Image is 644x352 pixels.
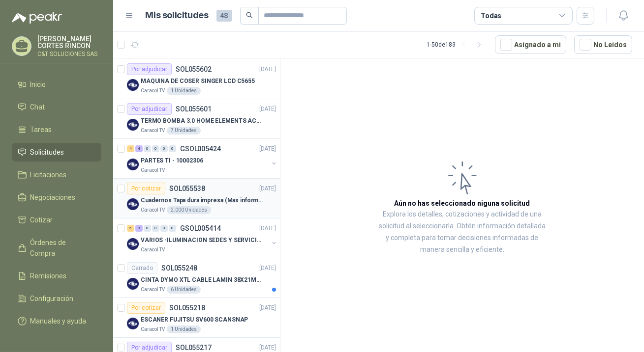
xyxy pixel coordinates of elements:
[12,143,101,162] a: Solicitudes
[127,103,172,115] div: Por adjudicar
[12,289,101,308] a: Configuración
[12,188,101,207] a: Negociaciones
[31,192,76,203] span: Negociaciones
[574,35,632,54] button: No Leídos
[12,233,101,263] a: Órdenes de Compra
[167,127,201,135] div: 7 Unidades
[141,156,203,165] p: PARTES TI - 10002306
[176,106,212,112] p: SOL055601
[31,271,67,281] span: Remisiones
[12,211,101,229] a: Cotizar
[113,258,280,298] a: CerradoSOL055248[DATE] Company LogoCINTA DYMO XTL CABLE LAMIN 38X21MMBLANCOCaracol TV6 Unidades
[141,236,263,245] p: VARIOS -ILUMINACION SEDES Y SERVICIOS
[127,225,134,232] div: 5
[259,144,276,154] p: [DATE]
[127,238,139,250] img: Company Logo
[127,159,139,170] img: Company Logo
[141,196,263,205] p: Cuadernos Tapa dura impresa (Mas informacion en el adjunto)
[12,312,101,330] a: Manuales y ayuda
[141,116,263,126] p: TERMO BOMBA 3.0 HOME ELEMENTS ACERO INOX
[37,35,101,49] p: [PERSON_NAME] CORTES RINCON
[141,127,165,135] p: Caracol TV
[12,267,101,285] a: Remisiones
[146,8,209,23] h1: Mis solicitudes
[12,75,101,94] a: Inicio
[31,124,52,135] span: Tareas
[12,98,101,116] a: Chat
[127,198,139,210] img: Company Logo
[37,51,101,57] p: C&T SOLUCIONES SAS
[180,225,221,232] p: GSOL005414
[31,79,46,90] span: Inicio
[176,66,212,73] p: SOL055602
[141,286,165,294] p: Caracol TV
[127,63,172,75] div: Por adjudicar
[31,293,74,304] span: Configuración
[12,165,101,184] a: Licitaciones
[127,222,278,254] a: 5 9 0 0 0 0 GSOL005414[DATE] Company LogoVARIOS -ILUMINACION SEDES Y SERVICIOSCaracol TV
[144,145,151,152] div: 0
[160,145,168,152] div: 0
[141,77,255,86] p: MAQUINA DE COSER SINGER LCD C5655
[127,262,157,274] div: Cerrado
[113,298,280,338] a: Por cotizarSOL055218[DATE] Company LogoESCANER FUJITSU SV600 SCANSNAPCaracol TV1 Unidades
[495,35,566,54] button: Asignado a mi
[144,225,151,232] div: 0
[31,215,53,225] span: Cotizar
[167,206,211,214] div: 2.000 Unidades
[141,206,165,214] p: Caracol TV
[127,79,139,91] img: Company Logo
[160,225,168,232] div: 0
[259,264,276,273] p: [DATE]
[141,87,165,95] p: Caracol TV
[169,225,176,232] div: 0
[176,344,212,351] p: SOL055217
[141,315,248,325] p: ESCANER FUJITSU SV600 SCANSNAP
[127,143,278,174] a: 4 4 0 0 0 0 GSOL005424[DATE] Company LogoPARTES TI - 10002306Caracol TV
[481,10,501,21] div: Todas
[141,246,165,254] p: Caracol TV
[259,184,276,193] p: [DATE]
[216,10,232,22] span: 48
[31,147,64,158] span: Solicitudes
[167,87,201,95] div: 1 Unidades
[141,275,263,285] p: CINTA DYMO XTL CABLE LAMIN 38X21MMBLANCO
[135,145,143,152] div: 4
[113,59,280,99] a: Por adjudicarSOL055602[DATE] Company LogoMAQUINA DE COSER SINGER LCD C5655Caracol TV1 Unidades
[31,237,92,259] span: Órdenes de Compra
[259,224,276,233] p: [DATE]
[167,286,201,294] div: 6 Unidades
[246,12,253,19] span: search
[12,120,101,139] a: Tareas
[113,179,280,218] a: Por cotizarSOL055538[DATE] Company LogoCuadernos Tapa dura impresa (Mas informacion en el adjunto...
[379,209,546,256] p: Explora los detalles, cotizaciones y actividad de una solicitud al seleccionarla. Obtén informaci...
[127,318,139,329] img: Company Logo
[259,105,276,114] p: [DATE]
[127,302,165,314] div: Por cotizar
[31,169,67,180] span: Licitaciones
[127,278,139,290] img: Company Logo
[141,325,165,333] p: Caracol TV
[180,145,221,152] p: GSOL005424
[113,99,280,139] a: Por adjudicarSOL055601[DATE] Company LogoTERMO BOMBA 3.0 HOME ELEMENTS ACERO INOXCaracol TV7 Unid...
[152,145,159,152] div: 0
[427,37,487,53] div: 1 - 50 de 183
[152,225,159,232] div: 0
[31,102,45,112] span: Chat
[169,185,205,192] p: SOL055538
[395,198,530,209] h3: Aún no has seleccionado niguna solicitud
[169,145,176,152] div: 0
[259,303,276,313] p: [DATE]
[135,225,143,232] div: 9
[167,325,201,333] div: 1 Unidades
[12,12,62,24] img: Logo peakr
[259,65,276,74] p: [DATE]
[169,304,205,311] p: SOL055218
[127,183,165,194] div: Por cotizar
[127,119,139,131] img: Company Logo
[141,166,165,174] p: Caracol TV
[161,265,197,271] p: SOL055248
[31,316,87,326] span: Manuales y ayuda
[127,145,134,152] div: 4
